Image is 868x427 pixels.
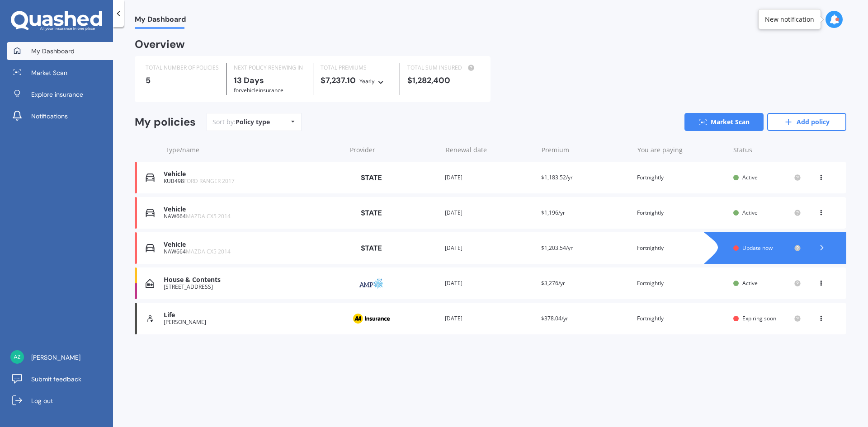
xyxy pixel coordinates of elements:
[321,63,392,72] div: TOTAL PREMIUMS
[234,86,283,94] span: for Vehicle insurance
[184,177,235,185] span: FORD RANGER 2017
[637,244,726,253] div: Fortnightly
[445,173,534,182] div: [DATE]
[7,64,113,82] a: Market Scan
[637,208,726,217] div: Fortnightly
[542,145,630,155] div: Premium
[446,145,534,155] div: Renewal date
[733,145,801,155] div: Status
[7,85,113,103] a: Explore insurance
[350,145,439,155] div: Provider
[164,319,341,325] div: [PERSON_NAME]
[31,112,68,121] span: Notifications
[349,240,394,256] img: State
[359,77,375,86] div: Yearly
[7,370,113,388] a: Submit feedback
[146,76,219,85] div: 5
[349,275,394,292] img: AMP
[407,63,479,72] div: TOTAL SUM INSURED
[31,396,53,405] span: Log out
[7,348,113,366] a: [PERSON_NAME]
[164,241,341,249] div: Vehicle
[349,205,394,221] img: State
[445,244,534,253] div: [DATE]
[146,173,155,182] img: Vehicle
[445,208,534,217] div: [DATE]
[7,392,113,410] a: Log out
[445,279,534,288] div: [DATE]
[637,173,726,182] div: Fortnightly
[135,15,186,27] span: My Dashboard
[31,353,80,362] span: [PERSON_NAME]
[541,314,568,322] span: $378.04/yr
[135,40,185,49] div: Overview
[146,208,155,217] img: Vehicle
[146,244,155,253] img: Vehicle
[407,76,479,85] div: $1,282,400
[637,314,726,323] div: Fortnightly
[7,42,113,60] a: My Dashboard
[10,350,24,364] img: 6868cb4ea528f52cd62a80b78143973d
[637,279,726,288] div: Fortnightly
[146,314,155,323] img: Life
[541,209,565,216] span: $1,196/yr
[767,113,846,131] a: Add policy
[164,249,341,255] div: NAW664
[742,209,758,216] span: Active
[742,314,776,322] span: Expiring soon
[31,375,81,384] span: Submit feedback
[541,174,573,181] span: $1,183.52/yr
[164,311,341,319] div: Life
[541,279,565,287] span: $3,276/yr
[236,117,270,127] div: Policy type
[186,212,231,220] span: MAZDA CX5 2014
[349,310,394,327] img: AA
[742,174,758,181] span: Active
[234,75,264,86] b: 13 Days
[186,248,231,255] span: MAZDA CX5 2014
[164,276,341,284] div: House & Contents
[765,15,814,24] div: New notification
[31,90,83,99] span: Explore insurance
[212,117,270,127] div: Sort by:
[135,116,196,129] div: My policies
[637,145,726,155] div: You are paying
[146,279,154,288] img: House & Contents
[349,169,394,186] img: State
[7,107,113,125] a: Notifications
[146,63,219,72] div: TOTAL NUMBER OF POLICIES
[164,178,341,184] div: KUB498
[234,63,306,72] div: NEXT POLICY RENEWING IN
[742,279,758,287] span: Active
[321,76,392,86] div: $7,237.10
[445,314,534,323] div: [DATE]
[164,213,341,220] div: NAW664
[31,47,75,56] span: My Dashboard
[541,244,573,252] span: $1,203.54/yr
[31,68,67,77] span: Market Scan
[164,206,341,213] div: Vehicle
[684,113,764,131] a: Market Scan
[742,244,773,252] span: Update now
[165,145,343,155] div: Type/name
[164,284,341,290] div: [STREET_ADDRESS]
[164,170,341,178] div: Vehicle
